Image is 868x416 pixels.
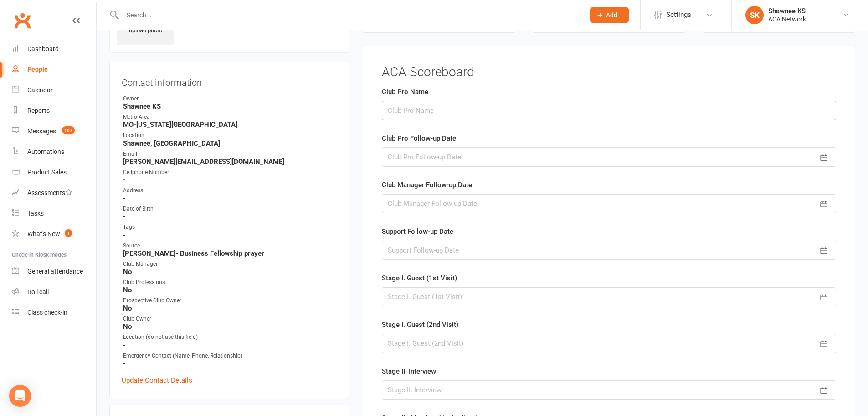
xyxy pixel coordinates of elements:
[120,9,578,21] input: Search...
[768,7,806,15] div: Shawnee KS
[123,139,337,147] strong: Shawnee, [GEOGRAPHIC_DATA]
[123,131,337,140] div: Location
[123,223,337,232] div: Tags
[12,224,96,244] a: What's New1
[12,261,96,282] a: General attendance kiosk mode
[123,168,337,177] div: Cellphone Number
[27,288,49,295] div: Roll call
[12,203,96,224] a: Tasks
[123,260,337,269] div: Club Manager
[123,95,337,103] div: Owner
[123,205,337,213] div: Date of Birth
[12,302,96,323] a: Class kiosk mode
[9,385,31,407] div: Open Intercom Messenger
[123,286,337,294] strong: No
[123,176,337,184] strong: -
[12,162,96,183] a: Product Sales
[123,212,337,221] strong: -
[382,65,836,79] h3: ACA Scoreboard
[12,282,96,302] a: Roll call
[123,322,337,331] strong: No
[27,169,67,176] div: Product Sales
[123,194,337,202] strong: -
[123,296,337,305] div: Prospective Club Owner
[122,74,337,88] h3: Contact information
[123,242,337,250] div: Source
[27,268,83,275] div: General attendance
[382,366,436,377] label: Stage II. Interview
[123,249,337,258] strong: [PERSON_NAME]- Business Fellowship prayer
[27,86,53,94] div: Calendar
[123,102,337,111] strong: Shawnee KS
[122,375,192,386] a: Update Contact Details
[768,15,806,23] div: ACA Network
[65,229,72,237] span: 1
[12,80,96,100] a: Calendar
[11,9,34,32] a: Clubworx
[27,189,72,196] div: Assessments
[123,158,337,166] strong: [PERSON_NAME][EMAIL_ADDRESS][DOMAIN_NAME]
[123,113,337,121] div: Metro Area
[123,278,337,287] div: Club Professional
[745,6,764,24] div: SK
[123,268,337,276] strong: No
[12,183,96,203] a: Assessments
[123,186,337,195] div: Address
[12,39,96,59] a: Dashboard
[590,7,629,23] button: Add
[123,359,337,368] strong: -
[123,315,337,323] div: Club Owner
[27,66,48,73] div: People
[27,210,44,217] div: Tasks
[27,45,59,53] div: Dashboard
[666,5,691,25] span: Settings
[123,121,337,129] strong: MO-[US_STATE][GEOGRAPHIC_DATA]
[123,150,337,158] div: Email
[123,352,337,360] div: Emergency Contact (Name, Phone, Relationship)
[12,121,96,142] a: Messages 107
[382,133,456,144] label: Club Pro Follow-up Date
[123,341,337,349] strong: -
[382,179,472,190] label: Club Manager Follow-up Date
[27,107,50,114] div: Reports
[27,309,67,316] div: Class check-in
[27,148,64,155] div: Automations
[123,304,337,312] strong: No
[382,273,457,284] label: Stage I. Guest (1st Visit)
[382,101,836,120] input: Club Pro Name
[382,226,453,237] label: Support Follow-up Date
[606,11,617,19] span: Add
[123,231,337,239] strong: -
[62,126,75,134] span: 107
[12,142,96,162] a: Automations
[382,86,428,97] label: Club Pro Name
[12,100,96,121] a: Reports
[27,230,60,237] div: What's New
[123,333,337,342] div: Location (do not use this field)
[12,59,96,80] a: People
[27,127,56,135] div: Messages
[382,319,458,330] label: Stage I. Guest (2nd Visit)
